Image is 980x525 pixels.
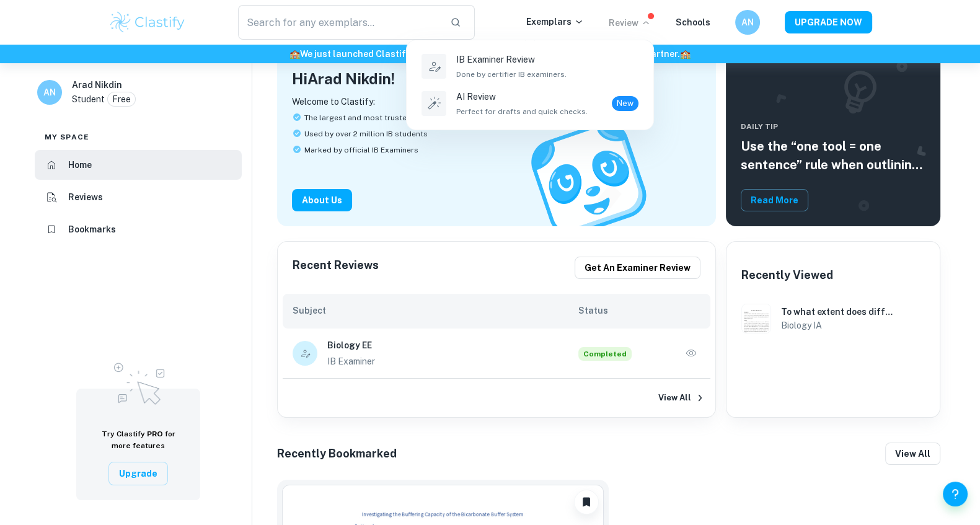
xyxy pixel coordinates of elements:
[419,87,641,120] a: AI ReviewPerfect for drafts and quick checks.New
[456,90,588,104] p: AI Review
[456,69,567,80] span: Done by certifier IB examiners.
[612,97,638,110] span: New
[456,53,567,66] p: IB Examiner Review
[456,106,588,117] span: Perfect for drafts and quick checks.
[419,50,641,82] a: IB Examiner ReviewDone by certifier IB examiners.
